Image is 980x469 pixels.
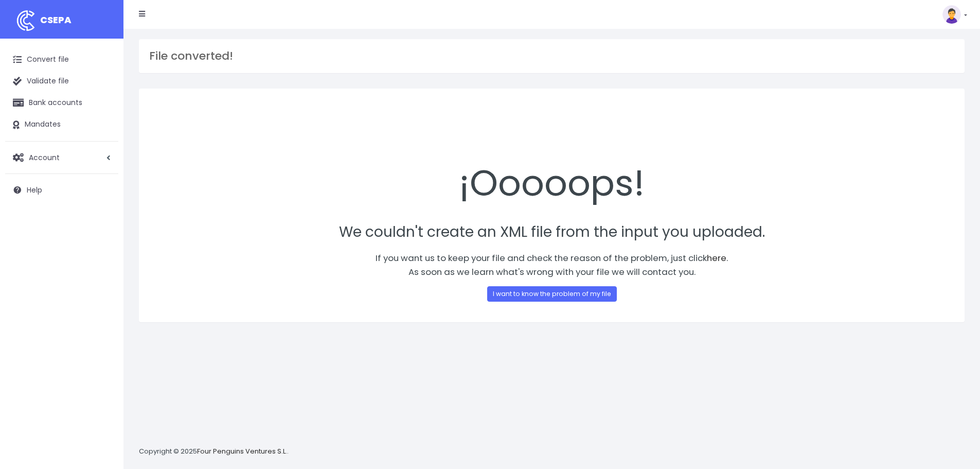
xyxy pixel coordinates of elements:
p: If you want us to keep your file and check the reason of the problem, just click . As soon as we ... [152,251,951,279]
a: Bank accounts [5,92,118,114]
a: Help [5,179,118,201]
p: Copyright © 2025 . [139,446,289,457]
a: Mandates [5,114,118,135]
a: Account [5,147,118,168]
a: I want to know the problem of my file [487,286,617,302]
a: Validate file [5,71,118,92]
h3: File converted! [149,49,954,63]
span: CSEPA [40,13,72,26]
span: Account [29,152,60,162]
img: profile [942,5,961,24]
a: Convert file [5,49,118,71]
p: We couldn't create an XML file from the input you uploaded. [152,221,951,244]
a: Four Penguins Ventures S.L. [197,446,287,456]
img: logo [13,8,39,33]
span: Help [27,184,42,195]
a: here [707,252,726,264]
div: ¡Ooooops! [152,102,951,210]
